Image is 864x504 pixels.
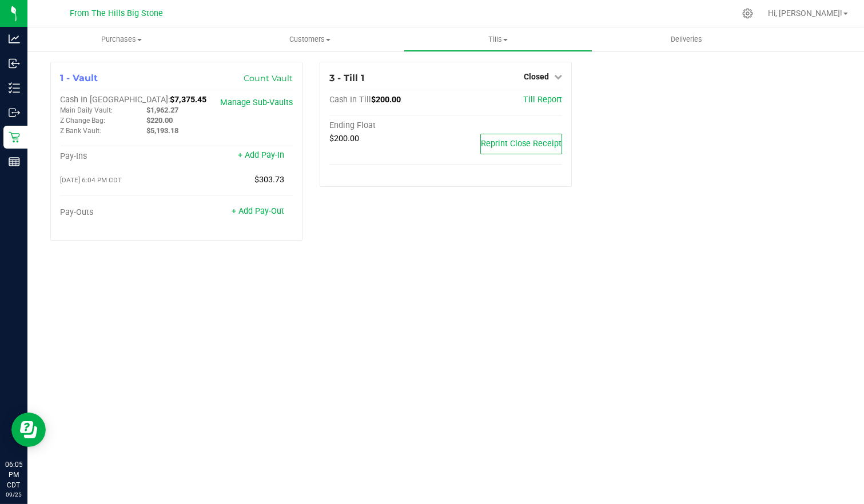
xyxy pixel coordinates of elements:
span: Z Change Bag: [60,117,105,125]
span: Closed [524,72,549,81]
span: Tills [404,34,591,45]
span: Main Daily Vault: [60,106,113,114]
a: Manage Sub-Vaults [220,98,293,107]
a: + Add Pay-In [238,150,284,160]
span: 1 - Vault [60,73,98,83]
inline-svg: Reports [9,156,20,167]
iframe: Resource center [11,413,46,447]
inline-svg: Inventory [9,82,20,94]
inline-svg: Retail [9,131,20,143]
span: Cash In [GEOGRAPHIC_DATA]: [60,95,170,105]
span: Customers [216,34,403,45]
a: Till Report [523,95,562,105]
span: $5,193.18 [146,126,178,135]
div: Ending Float [329,121,446,131]
span: $1,962.27 [146,106,178,114]
a: Deliveries [592,27,781,51]
span: $220.00 [146,116,173,125]
a: Purchases [27,27,216,51]
span: From The Hills Big Stone [70,9,164,18]
span: Purchases [27,34,216,45]
span: Reprint Close Receipt [481,139,562,149]
div: Pay-Outs [60,207,177,218]
div: Manage settings [740,8,755,19]
span: Hi, [PERSON_NAME]! [768,9,842,18]
a: Tills [404,27,592,51]
a: Count Vault [244,73,293,83]
p: 09/25 [5,490,22,499]
div: Pay-Ins [60,151,177,162]
span: Deliveries [655,34,718,45]
span: $200.00 [371,95,401,105]
span: Z Bank Vault: [60,127,101,135]
p: 06:05 PM CDT [5,459,22,490]
span: $303.73 [254,175,284,185]
a: Customers [216,27,404,51]
inline-svg: Inbound [9,58,20,69]
button: Reprint Close Receipt [480,134,562,154]
span: [DATE] 6:04 PM CDT [60,176,122,184]
inline-svg: Outbound [9,107,20,118]
span: Cash In Till [329,95,371,105]
a: + Add Pay-Out [232,206,284,216]
span: $200.00 [329,134,359,143]
span: $7,375.45 [170,95,206,105]
inline-svg: Analytics [9,33,20,45]
span: 3 - Till 1 [329,73,364,83]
